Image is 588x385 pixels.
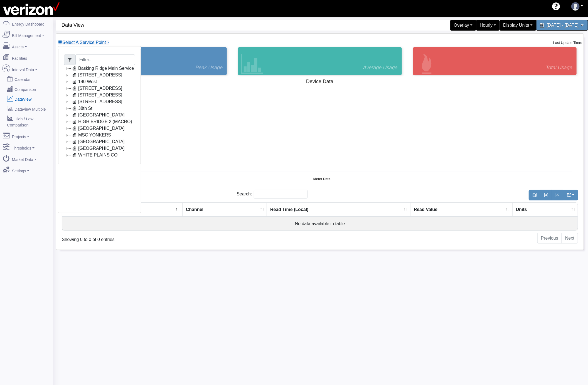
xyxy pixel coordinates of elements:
[64,98,135,105] li: [STREET_ADDRESS]
[64,132,135,138] li: MSC YONKERS
[71,65,135,72] a: Basking Ridge Main Service
[410,203,513,217] th: Read Value : activate to sort column ascending
[62,40,106,45] span: Device List
[71,125,126,132] a: [GEOGRAPHIC_DATA]
[450,20,476,31] div: Overlay
[71,105,94,112] a: 38th St
[64,138,135,145] li: [GEOGRAPHIC_DATA]
[62,217,578,230] td: No data available in table
[64,152,135,158] li: WHITE PLAINS CO
[71,72,123,78] a: [STREET_ADDRESS]
[71,112,126,118] a: [GEOGRAPHIC_DATA]
[529,190,540,200] button: Copy to clipboard
[64,78,135,85] li: 140 West
[64,72,135,78] li: [STREET_ADDRESS]
[183,203,267,217] th: Channel : activate to sort column ascending
[64,105,135,112] li: 38th St
[313,177,331,181] tspan: Meter Data
[71,85,123,92] a: [STREET_ADDRESS]
[571,2,580,11] img: user-3.svg
[71,145,126,152] a: [GEOGRAPHIC_DATA]
[500,20,536,31] div: Display Units
[363,64,398,71] span: Average Usage
[71,138,126,145] a: [GEOGRAPHIC_DATA]
[254,190,307,198] input: Search:
[64,112,135,118] li: [GEOGRAPHIC_DATA]
[71,132,112,138] a: MSC YONKERS
[71,98,123,105] a: [STREET_ADDRESS]
[513,203,578,217] th: Units : activate to sort column ascending
[306,79,334,84] tspan: Device Data
[64,54,76,65] span: Filter
[64,118,135,125] li: HIGH BRIDGE 2 (MACRO)
[64,145,135,152] li: [GEOGRAPHIC_DATA]
[71,78,98,85] a: 140 West
[58,40,109,45] a: Select A Service Point
[71,92,123,98] a: [STREET_ADDRESS]
[76,54,135,65] input: Filter
[476,20,500,31] div: Hourly
[553,41,582,45] small: Last Update Time:
[71,118,133,125] a: HIGH BRIDGE 2 (MACRO)
[540,190,552,200] button: Export to Excel
[64,65,135,72] li: Basking Ridge Main Service
[195,64,223,71] span: Peak Usage
[563,190,578,200] button: Show/Hide Columns
[62,232,272,243] div: Showing 0 to 0 of 0 entries
[237,190,307,198] label: Search:
[58,46,141,213] div: Select A Service Point
[64,125,135,132] li: [GEOGRAPHIC_DATA]
[547,23,579,28] span: [DATE] - [DATE]
[552,190,563,200] button: Generate PDF
[64,85,135,92] li: [STREET_ADDRESS]
[267,203,410,217] th: Read Time (Local) : activate to sort column ascending
[546,64,572,71] span: Total Usage
[64,92,135,98] li: [STREET_ADDRESS]
[61,20,323,30] span: Data View
[71,152,119,158] a: WHITE PLAINS CO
